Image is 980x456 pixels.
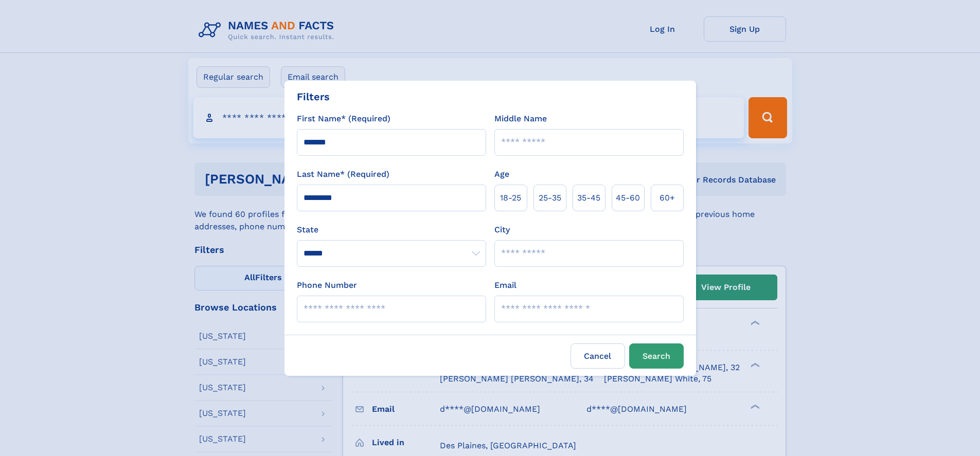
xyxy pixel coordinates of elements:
span: 18‑25 [500,192,521,204]
span: 35‑45 [577,192,600,204]
span: 60+ [660,192,675,204]
label: Cancel [571,343,625,369]
label: First Name* (Required) [297,113,390,125]
div: Filters [297,89,330,104]
label: State [297,224,486,236]
span: 45‑60 [616,192,640,204]
label: Age [494,168,509,180]
label: Middle Name [494,113,547,125]
label: Phone Number [297,279,357,291]
span: 25‑35 [539,192,561,204]
label: City [494,224,510,236]
label: Last Name* (Required) [297,168,389,180]
button: Search [629,343,684,369]
label: Email [494,279,516,291]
